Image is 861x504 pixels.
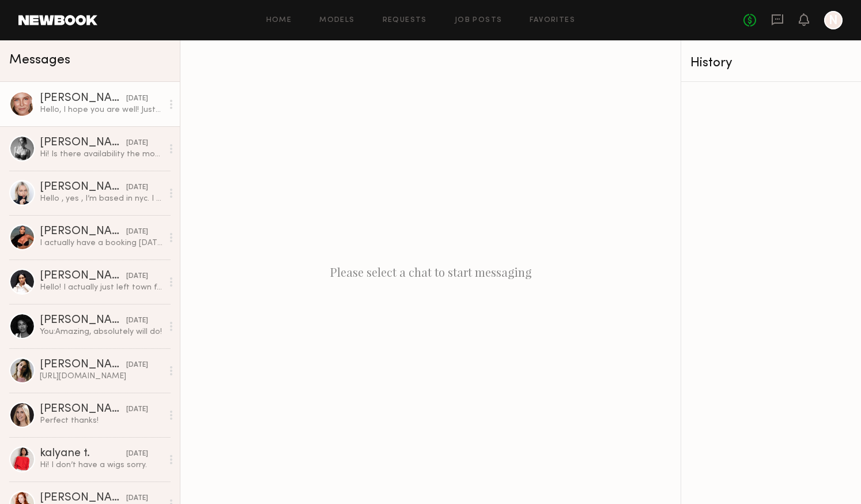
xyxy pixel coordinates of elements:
a: Requests [383,17,427,24]
div: [DATE] [126,493,148,504]
div: [PERSON_NAME] [40,182,126,193]
div: Hello , yes , I’m based in nyc. I have platinum blonde hair and I have dark brown wig. I’m comfor... [40,193,163,204]
div: [PERSON_NAME] [40,137,126,149]
a: N [824,11,843,29]
div: I actually have a booking [DATE]. 🥺🤍 [40,238,163,249]
div: [DATE] [126,227,148,238]
div: [DATE] [126,271,148,282]
a: Job Posts [455,17,503,24]
div: You: Amazing, absolutely will do! [40,326,163,337]
div: [PERSON_NAME] [40,315,126,326]
div: Hello! I actually just left town for work but I’ll let you know once I’m back. Thanks for reachin... [40,282,163,293]
div: [PERSON_NAME] [40,404,126,415]
div: Hi! I don’t have a wigs sorry. [40,460,163,471]
span: Messages [9,54,70,67]
div: [PERSON_NAME] [40,359,126,371]
div: [PERSON_NAME] [40,226,126,238]
a: Models [319,17,354,24]
div: History [690,57,852,70]
a: Favorites [530,17,575,24]
div: [URL][DOMAIN_NAME] [40,371,163,382]
div: [DATE] [126,360,148,371]
div: kalyane t. [40,448,126,460]
div: Please select a chat to start messaging [180,40,681,504]
div: [DATE] [126,449,148,460]
div: [DATE] [126,93,148,104]
div: Hi! Is there availability the morning of 6/4? [40,149,163,160]
div: [DATE] [126,138,148,149]
div: [DATE] [126,404,148,415]
div: Hello, I hope you are well! Just checking in with you regarding the payment as I have not receive... [40,104,163,115]
div: [DATE] [126,315,148,326]
a: Home [266,17,292,24]
div: [PERSON_NAME] [40,492,126,504]
div: [DATE] [126,182,148,193]
div: [PERSON_NAME] [40,93,126,104]
div: [PERSON_NAME] [40,270,126,282]
div: Perfect thanks! [40,415,163,426]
